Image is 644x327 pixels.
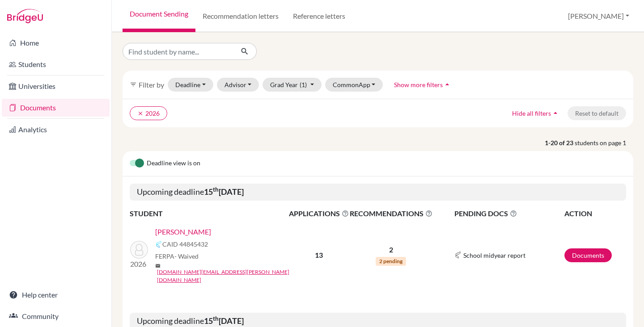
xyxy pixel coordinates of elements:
span: students on page 1 [575,138,633,147]
a: Universities [2,77,110,95]
a: Students [2,55,110,73]
a: Analytics [2,121,110,138]
a: Documents [2,99,110,117]
sup: th [213,186,219,193]
span: (1) [300,81,307,88]
a: Community [2,307,110,325]
span: PENDING DOCS [454,208,563,219]
button: Reset to default [568,106,626,120]
span: APPLICATIONS [289,208,349,219]
i: clear [137,110,144,117]
img: Common App logo [155,241,162,248]
span: CAID 44845432 [162,239,208,249]
i: filter_list [130,81,137,88]
b: 13 [315,251,323,259]
span: - Waived [174,252,199,260]
span: mail [155,263,161,268]
h5: Upcoming deadline [130,184,626,201]
strong: 1-20 of 23 [545,138,575,147]
p: 2026 [130,259,148,269]
p: 2 [350,244,432,255]
input: Find student by name... [123,43,233,60]
span: Filter by [139,80,164,89]
th: ACTION [564,208,626,219]
i: arrow_drop_up [551,109,560,117]
sup: th [213,315,219,322]
span: Show more filters [394,81,443,88]
button: Deadline [168,78,213,92]
button: clear2026 [130,106,167,120]
i: arrow_drop_up [443,80,452,89]
a: Help center [2,286,110,304]
a: [DOMAIN_NAME][EMAIL_ADDRESS][PERSON_NAME][DOMAIN_NAME] [157,268,295,284]
span: School midyear report [463,251,525,260]
button: Hide all filtersarrow_drop_up [504,106,568,120]
b: 15 [DATE] [204,316,244,326]
img: Kim, Jihwan [130,241,148,259]
a: Documents [564,248,612,262]
span: 2 pending [376,257,406,266]
span: RECOMMENDATIONS [350,208,432,219]
span: FERPA [155,252,199,261]
a: [PERSON_NAME] [155,226,211,237]
span: Hide all filters [512,109,551,117]
b: 15 [DATE] [204,187,244,197]
button: Show more filtersarrow_drop_up [386,78,459,92]
button: Advisor [217,78,259,92]
img: Common App logo [454,252,462,259]
button: CommonApp [325,78,383,92]
span: Deadline view is on [147,158,200,169]
th: STUDENT [130,208,288,219]
button: [PERSON_NAME] [564,8,633,25]
a: Home [2,34,110,52]
img: Bridge-U [7,9,43,23]
button: Grad Year(1) [263,78,322,92]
